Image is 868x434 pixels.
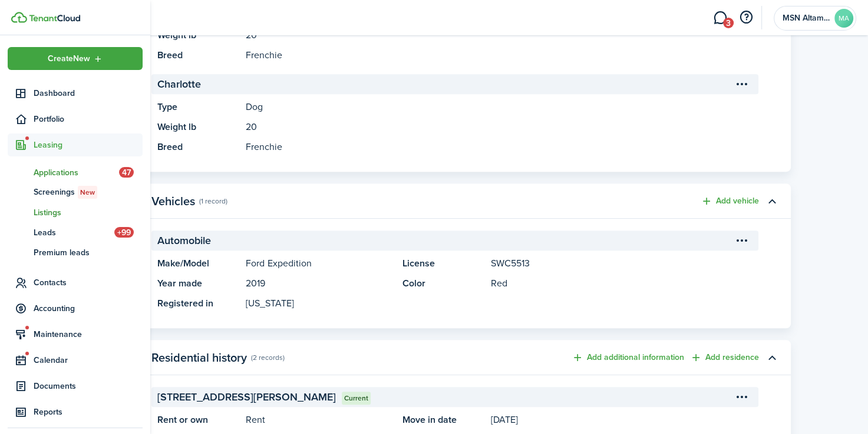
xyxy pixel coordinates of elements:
[762,348,782,368] button: Toggle accordion
[34,354,143,366] span: Calendar
[690,351,759,365] button: Add residence
[8,242,143,262] a: Premium leads
[48,55,90,63] span: Create New
[8,47,143,70] button: Open menu
[732,231,753,251] button: Open menu
[157,296,240,311] panel-main-title: Registered in
[572,351,684,365] button: Add additional information
[732,74,753,94] button: Open menu
[11,12,27,23] img: TenantCloud
[34,380,143,392] span: Documents
[34,226,114,239] span: Leads
[246,276,391,291] panel-main-description: 2019
[246,296,391,311] panel-main-description: [US_STATE]
[246,413,391,427] panel-main-description: Rent
[8,202,143,222] a: Listings
[157,256,240,271] panel-main-title: Make/Model
[157,120,240,134] panel-main-title: Weight lb
[151,351,247,365] panel-main-title: Residential history
[157,76,201,92] span: Charlotte
[34,139,143,151] span: Leasing
[157,28,240,42] panel-main-title: Weight lb
[491,276,753,291] panel-main-description: Red
[402,276,485,291] panel-main-title: Color
[34,246,143,259] span: Premium leads
[8,82,143,105] a: Dashboard
[246,120,741,134] panel-main-description: 20
[246,140,741,154] panel-main-description: Frenchie
[34,206,143,219] span: Listings
[402,256,485,271] panel-main-title: License
[491,413,753,427] panel-main-description: [DATE]
[8,222,143,242] a: Leads+99
[34,166,119,179] span: Applications
[34,186,143,199] span: Screenings
[246,256,265,270] span: Ford
[157,389,336,405] span: [STREET_ADDRESS][PERSON_NAME]
[199,196,227,206] panel-main-subtitle: (1 record)
[157,100,240,114] panel-main-title: Type
[80,187,95,198] span: New
[491,256,753,271] panel-main-description: SWC5513
[762,191,782,211] button: Toggle accordion
[157,276,240,291] panel-main-title: Year made
[723,18,734,28] span: 3
[114,227,134,238] span: +99
[34,406,143,418] span: Reports
[157,413,240,427] panel-main-title: Rent or own
[119,231,791,328] panel-main-body: Toggle accordion
[151,195,195,208] panel-main-title: Vehicles
[736,8,756,28] button: Open resource center
[246,100,741,114] panel-main-description: Dog
[783,14,830,22] span: MSN Altamesa LLC Series Series Guard Property Management
[29,15,80,22] img: TenantCloud
[709,3,731,33] a: Messaging
[8,182,143,202] a: ScreeningsNew
[119,167,134,178] span: 47
[157,233,211,249] span: Automobile
[701,195,759,208] button: Add vehicle
[8,162,143,182] a: Applications47
[246,48,741,62] panel-main-description: Frenchie
[157,48,240,62] panel-main-title: Breed
[732,387,753,407] button: Open menu
[246,28,741,42] panel-main-description: 20
[157,140,240,154] panel-main-title: Breed
[402,413,485,427] panel-main-title: Move in date
[268,256,312,270] span: Expedition
[34,328,143,340] span: Maintenance
[834,9,853,28] avatar-text: MA
[34,276,143,289] span: Contacts
[34,302,143,315] span: Accounting
[344,393,368,403] span: Current
[34,87,143,99] span: Dashboard
[251,352,285,363] panel-main-subtitle: (2 records)
[8,400,143,423] a: Reports
[34,113,143,125] span: Portfolio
